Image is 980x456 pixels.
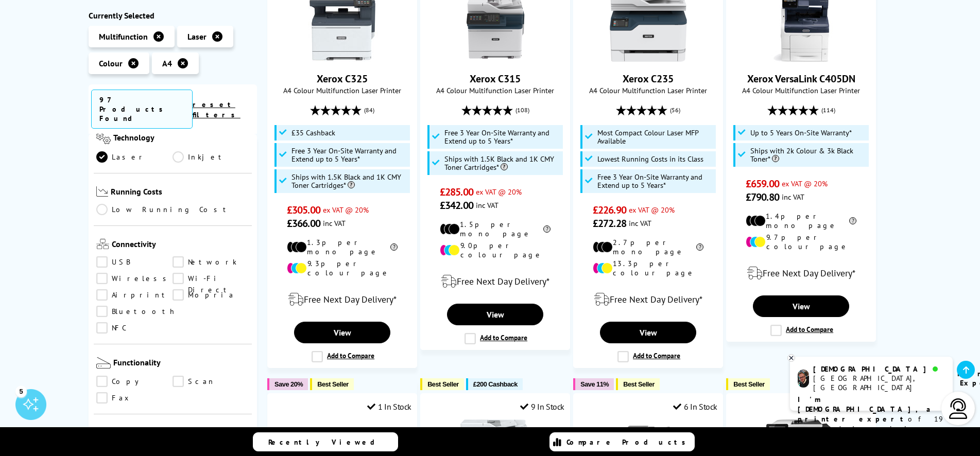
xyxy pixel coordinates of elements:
[948,398,969,419] img: user-headset-light.svg
[447,304,543,325] a: View
[466,378,523,390] button: £200 Cashback
[96,239,109,250] img: Connectivity
[813,374,944,392] div: [GEOGRAPHIC_DATA], [GEOGRAPHIC_DATA]
[287,238,398,256] li: 1.3p per mono page
[549,432,695,451] a: Compare Products
[600,322,696,343] a: View
[782,179,828,188] span: ex VAT @ 20%
[732,259,870,288] div: modal_delivery
[173,376,249,388] a: Scan
[750,147,867,163] span: Ships with 2k Colour & 3k Black Toner*
[746,212,856,230] li: 1.4p per mono page
[91,90,193,129] span: 97 Products Found
[440,199,473,212] span: £342.00
[287,203,320,217] span: £305.00
[746,177,779,190] span: £659.00
[515,100,529,120] span: (108)
[593,238,703,256] li: 2.7p per mono page
[746,190,779,204] span: £790.80
[616,378,660,390] button: Best Seller
[96,132,111,144] img: Technology
[623,72,674,85] a: Xerox C235
[746,233,856,251] li: 9.7p per colour page
[317,72,368,85] a: Xerox C325
[593,259,703,277] li: 13.3p per colour page
[96,358,111,369] img: Functionality
[444,155,561,171] span: Ships with 1.5K Black and 1K CMY Toner Cartridges*
[112,239,250,252] span: Connectivity
[593,203,626,217] span: £226.90
[187,31,207,42] span: Laser
[310,378,354,390] button: Best Seller
[96,306,177,318] a: Bluetooth
[268,437,385,447] span: Recently Viewed
[173,257,249,268] a: Network
[579,285,717,314] div: modal_delivery
[747,72,855,85] a: Xerox VersaLink C405DN
[367,401,411,412] div: 1 In Stock
[597,129,714,145] span: Most Compact Colour Laser MFP Available
[798,395,934,424] b: I'm [DEMOGRAPHIC_DATA], a printer expert
[470,72,521,85] a: Xerox C315
[813,364,944,374] div: [DEMOGRAPHIC_DATA]
[440,241,551,259] li: 9.0p per colour page
[96,186,109,197] img: Running Costs
[15,385,27,397] div: 5
[629,218,651,228] span: inc VAT
[426,267,564,296] div: modal_delivery
[287,259,398,277] li: 9.3p per colour page
[162,58,172,68] span: A4
[670,100,680,120] span: (56)
[617,351,680,362] label: Add to Compare
[312,351,374,362] label: Add to Compare
[111,186,249,199] span: Running Costs
[566,437,691,447] span: Compare Products
[323,218,346,228] span: inc VAT
[597,155,703,163] span: Lowest Running Costs in its Class
[770,325,833,336] label: Add to Compare
[579,85,717,95] span: A4 Colour Multifunction Laser Printer
[96,290,173,301] a: Airprint
[173,290,249,301] a: Mopria
[273,85,411,95] span: A4 Colour Multifunction Laser Printer
[291,147,408,163] span: Free 3 Year On-Site Warranty and Extend up to 5 Years*
[520,401,564,412] div: 9 In Stock
[763,54,840,64] a: Xerox VersaLink C405DN
[473,380,518,388] span: £200 Cashback
[99,31,148,42] span: Multifunction
[96,273,173,285] a: Wireless
[173,273,249,285] a: Wi-Fi Direct
[426,85,564,95] span: A4 Colour Multifunction Laser Printer
[476,200,498,210] span: inc VAT
[465,333,527,344] label: Add to Compare
[573,378,614,390] button: Save 11%
[750,129,852,137] span: Up to 5 Years On-Site Warranty*
[753,295,849,317] a: View
[440,185,473,199] span: £285.00
[444,129,561,145] span: Free 3 Year On-Site Warranty and Extend up to 5 Years*
[798,395,945,453] p: of 19 years! I can help you choose the right product
[782,192,804,202] span: inc VAT
[623,380,655,388] span: Best Seller
[420,378,464,390] button: Best Seller
[253,432,398,451] a: Recently Viewed
[96,323,173,334] a: NFC
[593,217,626,230] span: £272.28
[274,380,303,388] span: Save 20%
[457,54,534,64] a: Xerox C315
[113,358,250,371] span: Functionality
[610,54,687,64] a: Xerox C235
[673,401,717,412] div: 6 In Stock
[304,54,381,64] a: Xerox C325
[476,187,522,197] span: ex VAT @ 20%
[798,370,809,388] img: chris-livechat.png
[267,378,308,390] button: Save 20%
[317,380,349,388] span: Best Seller
[193,100,240,119] a: reset filters
[89,10,257,21] div: Currently Selected
[580,380,609,388] span: Save 11%
[364,100,374,120] span: (84)
[726,378,770,390] button: Best Seller
[96,204,250,216] a: Low Running Cost
[821,100,835,120] span: (114)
